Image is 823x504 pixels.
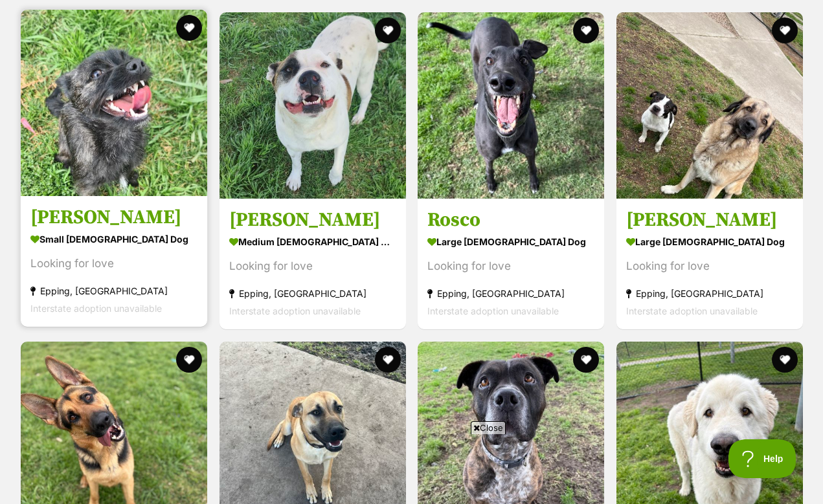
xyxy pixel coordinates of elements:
[771,347,797,373] button: favourite
[771,17,797,43] button: favourite
[626,208,793,232] h3: [PERSON_NAME]
[418,12,604,199] img: Rosco
[176,439,648,498] iframe: Advertisement
[626,257,793,275] div: Looking for love
[21,10,207,196] img: Saoirse
[374,347,400,373] button: favourite
[220,12,406,199] img: Trixie Mattel
[427,232,594,251] div: large [DEMOGRAPHIC_DATA] Dog
[220,198,406,329] a: [PERSON_NAME] medium [DEMOGRAPHIC_DATA] Dog Looking for love Epping, [GEOGRAPHIC_DATA] Interstate...
[626,285,793,302] div: Epping, [GEOGRAPHIC_DATA]
[626,305,758,316] span: Interstate adoption unavailable
[30,205,197,230] h3: [PERSON_NAME]
[21,195,207,327] a: [PERSON_NAME] small [DEMOGRAPHIC_DATA] Dog Looking for love Epping, [GEOGRAPHIC_DATA] Interstate ...
[471,421,506,434] span: Close
[427,208,594,232] h3: Rosco
[573,17,599,43] button: favourite
[229,305,361,316] span: Interstate adoption unavailable
[229,285,396,302] div: Epping, [GEOGRAPHIC_DATA]
[626,232,793,251] div: large [DEMOGRAPHIC_DATA] Dog
[616,198,803,329] a: [PERSON_NAME] large [DEMOGRAPHIC_DATA] Dog Looking for love Epping, [GEOGRAPHIC_DATA] Interstate ...
[30,230,197,248] div: small [DEMOGRAPHIC_DATA] Dog
[30,255,197,272] div: Looking for love
[176,15,202,41] button: favourite
[30,303,162,314] span: Interstate adoption unavailable
[427,305,559,316] span: Interstate adoption unavailable
[229,257,396,275] div: Looking for love
[418,198,604,329] a: Rosco large [DEMOGRAPHIC_DATA] Dog Looking for love Epping, [GEOGRAPHIC_DATA] Interstate adoption...
[374,17,400,43] button: favourite
[427,285,594,302] div: Epping, [GEOGRAPHIC_DATA]
[229,208,396,232] h3: [PERSON_NAME]
[229,232,396,251] div: medium [DEMOGRAPHIC_DATA] Dog
[30,282,197,300] div: Epping, [GEOGRAPHIC_DATA]
[176,347,202,373] button: favourite
[573,347,599,373] button: favourite
[616,12,803,199] img: Adam
[427,257,594,275] div: Looking for love
[728,439,797,478] iframe: Help Scout Beacon - Open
